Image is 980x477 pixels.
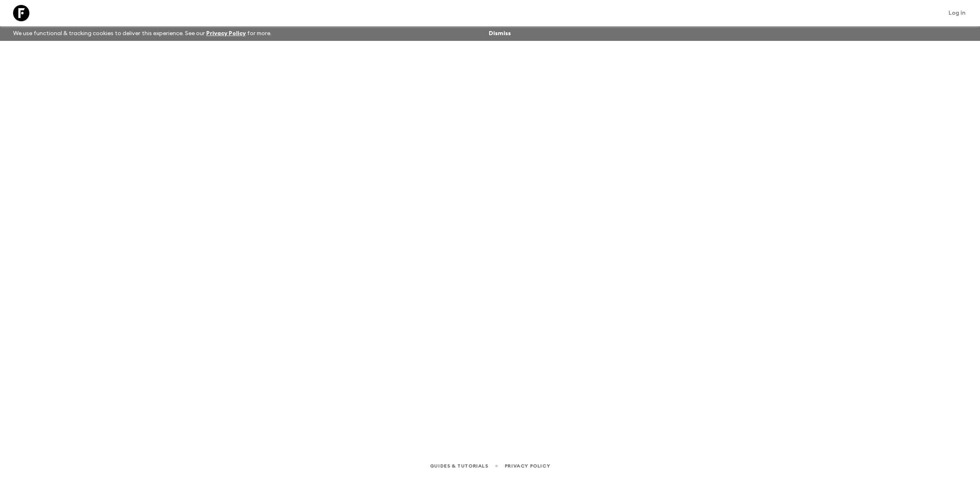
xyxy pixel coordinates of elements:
a: Privacy Policy [206,31,246,36]
p: We use functional & tracking cookies to deliver this experience. See our for more. [10,26,275,41]
a: Guides & Tutorials [430,461,488,470]
a: Privacy Policy [505,461,550,470]
button: Dismiss [487,28,513,39]
a: Log in [944,7,970,19]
